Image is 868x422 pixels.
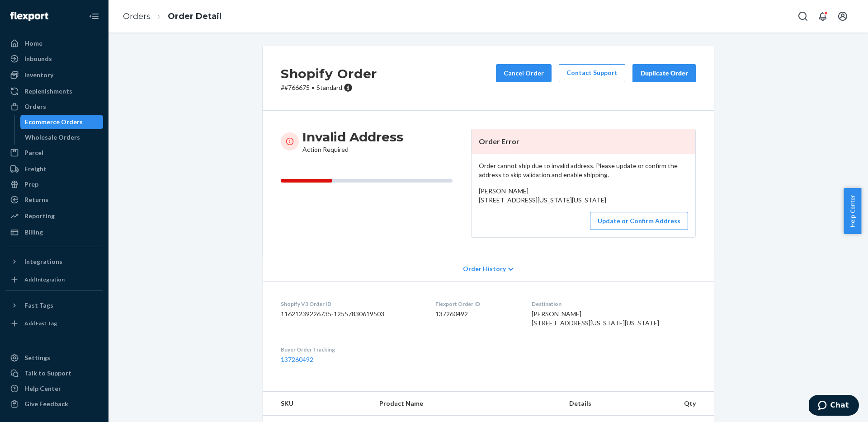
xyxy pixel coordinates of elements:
[5,52,103,66] a: Inbounds
[5,68,103,82] a: Inventory
[794,7,812,25] button: Open Search Box
[24,384,61,393] div: Help Center
[24,228,43,237] div: Billing
[302,129,403,145] h3: Invalid Address
[834,7,852,25] button: Open account menu
[590,212,688,230] button: Update or Confirm Address
[281,300,421,308] dt: Shopify V3 Order ID
[5,84,103,98] a: Replenishments
[559,64,625,82] a: Contact Support
[24,70,53,80] div: Inventory
[496,64,552,82] button: Cancel Order
[5,381,103,396] a: Help Center
[123,11,151,21] a: Orders
[472,129,695,154] header: Order Error
[20,130,104,145] a: Wholesale Orders
[281,356,313,363] a: 137260492
[463,264,506,273] span: Order History
[532,300,696,308] dt: Destination
[10,12,48,21] img: Flexport logo
[814,7,832,25] button: Open notifications
[5,209,103,223] a: Reporting
[479,187,606,204] span: [PERSON_NAME] [STREET_ADDRESS][US_STATE][US_STATE]
[435,309,517,319] dd: 137260492
[24,211,55,220] div: Reporting
[24,319,57,327] div: Add Fast Tag
[5,162,103,176] a: Freight
[5,351,103,365] a: Settings
[24,180,38,189] div: Prep
[5,397,103,411] button: Give Feedback
[116,3,229,30] ol: breadcrumbs
[316,84,342,91] span: Standard
[5,99,103,114] a: Orders
[24,369,71,378] div: Talk to Support
[25,133,80,142] div: Wholesale Orders
[24,276,65,283] div: Add Integration
[5,316,103,331] a: Add Fast Tag
[24,257,62,266] div: Integrations
[5,177,103,192] a: Prep
[5,145,103,160] a: Parcel
[809,395,859,417] iframe: Opens a widget where you can chat to one of our agents
[5,225,103,239] a: Billing
[5,36,103,51] a: Home
[479,161,688,179] p: Order cannot ship due to invalid address. Please update or confirm the address to skip validation...
[281,309,421,319] dd: 11621239226735-12557830619503
[372,392,562,416] th: Product Name
[24,353,50,362] div: Settings
[5,366,103,380] button: Talk to Support
[562,392,661,416] th: Details
[532,310,659,327] span: [PERSON_NAME] [STREET_ADDRESS][US_STATE][US_STATE]
[281,83,377,92] p: # #766675
[5,254,103,269] button: Integrations
[24,39,42,48] div: Home
[168,11,222,21] a: Order Detail
[24,54,52,63] div: Inbounds
[5,192,103,207] a: Returns
[24,102,46,111] div: Orders
[24,87,72,96] div: Replenishments
[24,195,48,204] div: Returns
[85,7,103,25] button: Close Navigation
[5,298,103,313] button: Fast Tags
[302,129,403,154] div: Action Required
[661,392,714,416] th: Qty
[844,188,861,234] button: Help Center
[281,346,421,353] dt: Buyer Order Tracking
[24,301,53,310] div: Fast Tags
[640,69,688,78] div: Duplicate Order
[24,164,47,173] div: Freight
[435,300,517,308] dt: Flexport Order ID
[632,64,696,82] button: Duplicate Order
[24,148,43,157] div: Parcel
[25,117,83,127] div: Ecommerce Orders
[24,399,68,408] div: Give Feedback
[281,64,377,83] h2: Shopify Order
[311,84,315,91] span: •
[263,392,372,416] th: SKU
[20,115,104,129] a: Ecommerce Orders
[5,272,103,287] a: Add Integration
